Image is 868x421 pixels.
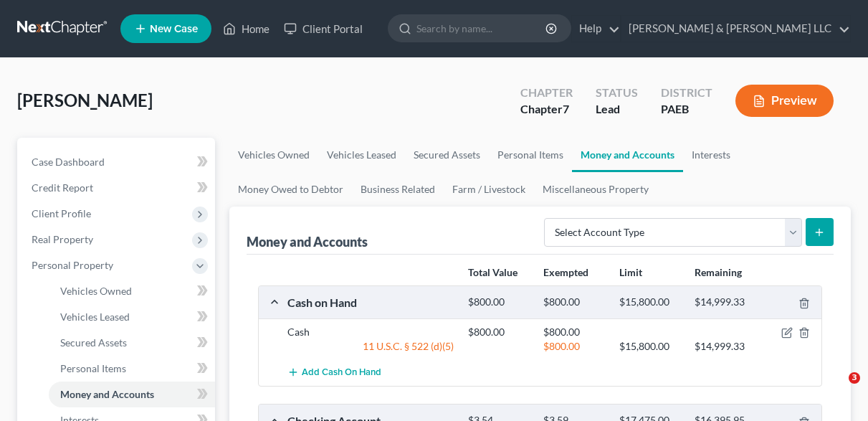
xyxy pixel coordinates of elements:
[572,138,683,172] a: Money and Accounts
[60,336,127,349] span: Secured Assets
[683,138,739,172] a: Interests
[32,181,93,194] span: Credit Report
[49,278,215,304] a: Vehicles Owned
[687,339,763,354] div: $14,999.33
[229,172,352,207] a: Money Owed to Debtor
[150,24,198,34] span: New Case
[32,233,93,245] span: Real Property
[687,295,763,309] div: $14,999.33
[280,339,461,354] div: 11 U.S.C. § 522 (d)(5)
[247,233,368,250] div: Money and Accounts
[32,207,91,219] span: Client Profile
[619,266,642,278] strong: Limit
[543,266,588,278] strong: Exempted
[60,388,154,400] span: Money and Accounts
[280,325,461,339] div: Cash
[849,372,860,384] span: 3
[534,172,657,207] a: Miscellaneous Property
[49,356,215,382] a: Personal Items
[20,149,215,175] a: Case Dashboard
[318,138,405,172] a: Vehicles Leased
[536,339,611,354] div: $800.00
[695,266,742,278] strong: Remaining
[32,259,113,271] span: Personal Property
[60,311,130,323] span: Vehicles Leased
[621,16,850,42] a: [PERSON_NAME] & [PERSON_NAME] LLC
[49,330,215,356] a: Secured Assets
[563,102,569,115] span: 7
[60,285,132,297] span: Vehicles Owned
[277,16,370,42] a: Client Portal
[735,85,834,117] button: Preview
[17,90,153,110] span: [PERSON_NAME]
[612,295,687,309] div: $15,800.00
[416,15,548,42] input: Search by name...
[596,85,638,101] div: Status
[661,101,712,118] div: PAEB
[60,362,126,374] span: Personal Items
[302,367,381,379] span: Add Cash on Hand
[461,325,536,339] div: $800.00
[20,175,215,201] a: Credit Report
[444,172,534,207] a: Farm / Livestock
[49,304,215,330] a: Vehicles Leased
[489,138,572,172] a: Personal Items
[32,156,105,168] span: Case Dashboard
[520,101,573,118] div: Chapter
[405,138,489,172] a: Secured Assets
[468,266,518,278] strong: Total Value
[229,138,318,172] a: Vehicles Owned
[661,85,712,101] div: District
[287,359,381,386] button: Add Cash on Hand
[461,295,536,309] div: $800.00
[216,16,277,42] a: Home
[49,382,215,407] a: Money and Accounts
[572,16,620,42] a: Help
[536,325,611,339] div: $800.00
[596,101,638,118] div: Lead
[612,339,687,354] div: $15,800.00
[280,295,461,310] div: Cash on Hand
[536,295,611,309] div: $800.00
[819,372,854,407] iframe: Intercom live chat
[352,172,444,207] a: Business Related
[520,85,573,101] div: Chapter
